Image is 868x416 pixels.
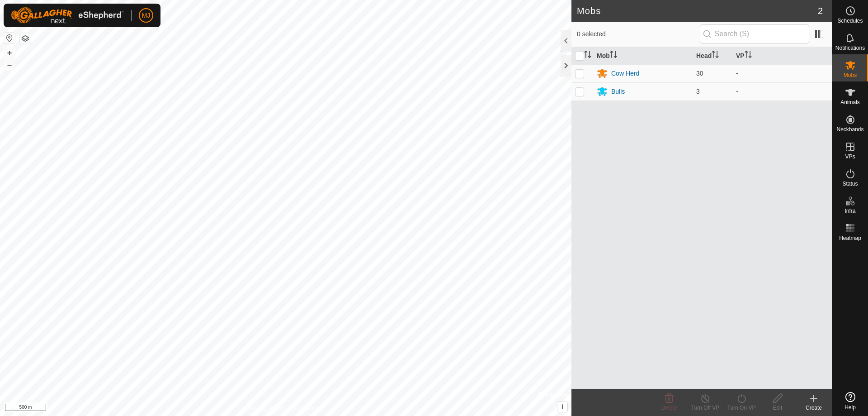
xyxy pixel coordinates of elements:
div: Bulls [611,87,625,96]
span: VPs [845,154,855,159]
td: - [732,82,832,100]
span: Mobs [844,72,857,78]
h2: Mobs [577,5,818,16]
p-sorticon: Activate to sort [584,52,591,59]
td: - [732,64,832,82]
img: Gallagher Logo [11,7,124,24]
button: i [557,402,567,412]
a: Contact Us [295,404,321,412]
div: Cow Herd [611,69,639,78]
span: Schedules [837,18,863,24]
div: Create [796,404,832,412]
span: 2 [818,4,823,18]
p-sorticon: Activate to sort [745,52,752,59]
a: Help [832,388,868,414]
p-sorticon: Activate to sort [610,52,617,59]
span: MJ [142,11,151,20]
span: 30 [696,70,703,77]
span: i [561,403,563,411]
button: – [4,59,15,70]
input: Search (S) [700,24,809,43]
th: VP [732,47,832,65]
span: 0 selected [577,29,700,39]
button: Map Layers [20,33,31,44]
p-sorticon: Activate to sort [712,52,719,59]
button: Reset Map [4,33,15,43]
th: Mob [593,47,693,65]
th: Head [693,47,732,65]
span: Status [842,181,858,186]
span: Delete [661,405,677,411]
div: Edit [759,404,796,412]
span: Help [844,405,856,410]
span: 3 [696,88,700,95]
span: Notifications [835,45,865,51]
div: Turn On VP [723,404,759,412]
span: Neckbands [836,127,863,132]
a: Privacy Policy [250,404,284,412]
button: + [4,48,15,58]
span: Animals [840,100,860,105]
div: Turn Off VP [687,404,723,412]
span: Infra [844,208,855,214]
span: Heatmap [839,235,861,241]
